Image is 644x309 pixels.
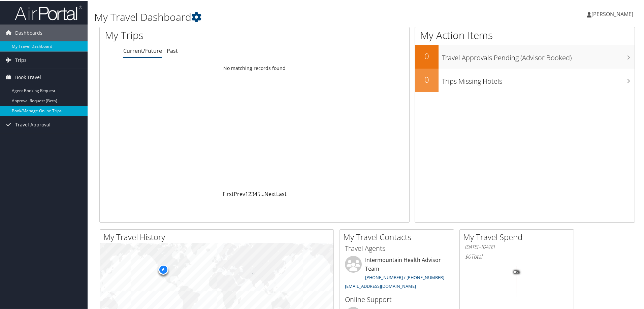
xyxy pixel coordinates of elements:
a: 2 [248,190,251,197]
span: Trips [15,51,27,68]
a: 3 [251,190,254,197]
h2: My Travel Contacts [343,231,454,242]
h2: 0 [415,73,439,85]
td: No matching records found [100,62,409,74]
span: Travel Approval [15,116,51,132]
span: … [260,190,264,197]
a: Current/Future [123,46,162,54]
a: 5 [257,190,260,197]
h1: My Travel Dashboard [94,9,458,24]
span: Book Travel [15,68,41,85]
h3: Travel Agents [345,243,449,253]
h6: Total [465,252,569,260]
a: Past [167,46,178,54]
a: First [223,190,234,197]
h1: My Trips [105,28,275,42]
h3: Travel Approvals Pending (Advisor Booked) [442,49,635,62]
a: 4 [254,190,257,197]
h3: Online Support [345,294,449,304]
tspan: 0% [514,270,519,274]
h3: Trips Missing Hotels [442,73,635,85]
h2: My Travel Spend [463,231,574,242]
span: [PERSON_NAME] [591,10,633,17]
img: airportal-logo.png [15,4,82,20]
li: Intermountain Health Advisor Team [342,255,452,291]
a: Next [264,190,276,197]
h1: My Action Items [415,28,635,42]
span: $0 [465,252,471,260]
a: Prev [234,190,245,197]
a: 0Travel Approvals Pending (Advisor Booked) [415,44,635,68]
a: [PERSON_NAME] [587,3,640,24]
a: Last [276,190,287,197]
div: 6 [158,264,168,274]
a: 0Trips Missing Hotels [415,68,635,91]
a: [EMAIL_ADDRESS][DOMAIN_NAME] [345,282,416,288]
a: [PHONE_NUMBER] / [PHONE_NUMBER] [365,274,444,280]
a: 1 [245,190,248,197]
h2: 0 [415,50,439,61]
h2: My Travel History [103,231,333,242]
h6: [DATE] - [DATE] [465,243,569,249]
span: Dashboards [15,24,42,41]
